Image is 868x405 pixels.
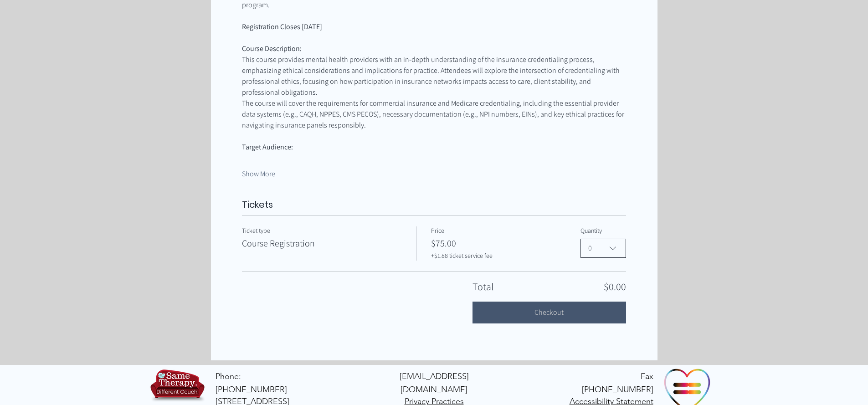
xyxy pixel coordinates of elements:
span: This course provides mental health providers with an in-depth understanding of the insurance cred... [242,55,621,97]
span: Ticket type [242,226,270,235]
span: Course Description: [242,44,302,53]
span: [EMAIL_ADDRESS][DOMAIN_NAME] [400,371,469,395]
a: [EMAIL_ADDRESS][DOMAIN_NAME] [400,371,469,395]
div: 0 [588,243,592,254]
p: Total [473,281,493,292]
span: Registration Closes [DATE] [242,22,322,31]
p: $0.00 [604,281,626,292]
button: Show More [242,169,275,179]
p: $75.00 [431,237,566,250]
p: +$1.88 ticket service fee [431,251,566,261]
span: The course will cover the requirements for commercial insurance and Medicare credentialing, inclu... [242,98,626,130]
h3: Course Registration [242,237,401,250]
label: Quantity [580,226,626,236]
a: Phone: [PHONE_NUMBER] [216,371,287,395]
span: Price [431,226,444,235]
h2: Tickets [242,199,626,210]
button: Checkout [473,302,626,323]
span: Target Audience: [242,142,293,152]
